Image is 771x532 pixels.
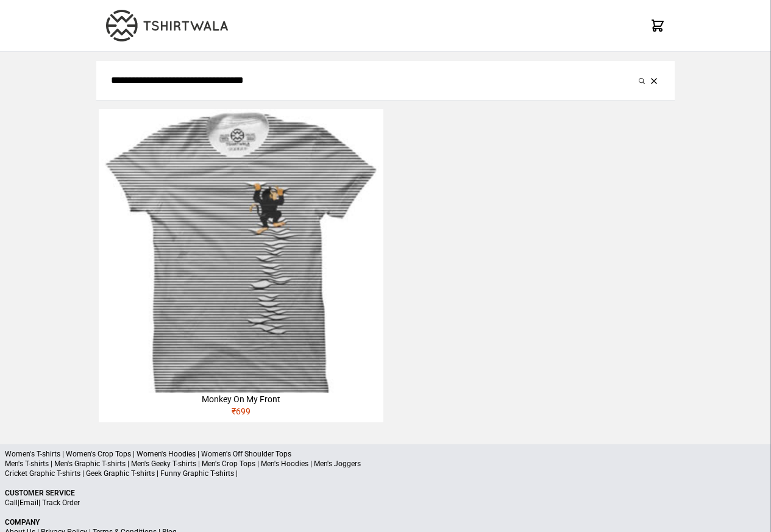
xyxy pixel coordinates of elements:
[20,498,38,507] a: Email
[5,498,18,507] a: Call
[42,498,80,507] a: Track Order
[5,469,766,478] p: Cricket Graphic T-shirts | Geek Graphic T-shirts | Funny Graphic T-shirts |
[5,488,766,498] p: Customer Service
[5,498,766,508] p: | |
[5,449,766,459] p: Women's T-shirts | Women's Crop Tops | Women's Hoodies | Women's Off Shoulder Tops
[636,73,648,88] button: Submit your search query.
[99,393,383,405] div: Monkey On My Front
[5,459,766,469] p: Men's T-shirts | Men's Graphic T-shirts | Men's Geeky T-shirts | Men's Crop Tops | Men's Hoodies ...
[106,10,228,41] img: TW-LOGO-400-104.png
[99,109,383,393] img: monkey-climbing-320x320.jpg
[648,73,660,88] button: Clear the search query.
[5,517,766,527] p: Company
[99,405,383,422] div: ₹ 699
[99,109,383,422] a: Monkey On My Front₹699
